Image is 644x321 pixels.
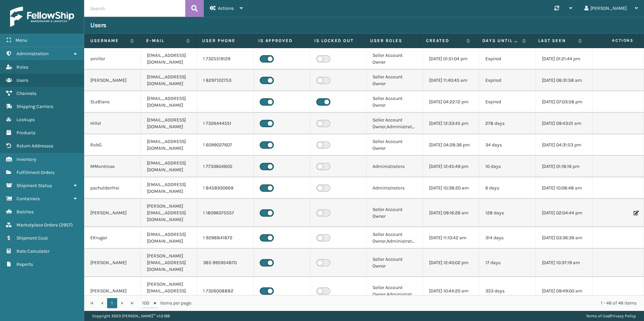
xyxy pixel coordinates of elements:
[197,134,254,156] td: 1 6099027607
[536,48,592,70] td: [DATE] 01:21:44 pm
[590,35,638,46] span: Actions
[479,199,536,227] td: 128 days
[84,113,141,134] td: Hillel
[366,199,423,227] td: Seller Account Owner
[17,91,36,96] span: Channels
[586,311,636,321] div: |
[84,48,141,70] td: smiller
[479,113,536,134] td: 278 days
[141,277,197,305] td: [PERSON_NAME][EMAIL_ADDRESS][DOMAIN_NAME]
[479,249,536,277] td: 17 days
[17,209,34,215] span: Batches
[536,199,592,227] td: [DATE] 02:04:44 pm
[17,104,53,109] span: Shipping Carriers
[84,199,141,227] td: [PERSON_NAME]
[536,113,592,134] td: [DATE] 09:43:01 am
[141,249,197,277] td: [PERSON_NAME][EMAIL_ADDRESS][DOMAIN_NAME]
[141,134,197,156] td: [EMAIL_ADDRESS][DOMAIN_NAME]
[423,70,480,91] td: [DATE] 11:40:45 am
[84,134,141,156] td: RobG
[142,298,191,308] span: items per page
[479,70,536,91] td: Expired
[107,298,117,308] a: 1
[366,227,423,249] td: Seller Account Owner,Administrators
[201,300,637,307] div: 1 - 46 of 46 items
[536,156,592,177] td: [DATE] 01:18:16 pm
[366,91,423,113] td: Seller Account Owner
[314,38,358,44] label: Is Locked Out
[197,113,254,134] td: 1 7326444551
[90,38,127,44] label: Username
[17,222,58,228] span: Marketplace Orders
[141,177,197,199] td: [EMAIL_ADDRESS][DOMAIN_NAME]
[17,183,52,188] span: Shipment Status
[84,227,141,249] td: EKruger
[84,91,141,113] td: SLeBlanc
[366,249,423,277] td: Seller Account Owner
[92,311,170,321] p: Copyright 2023 [PERSON_NAME]™ v 1.0.188
[17,196,40,202] span: Containers
[84,277,141,305] td: [PERSON_NAME]
[479,91,536,113] td: Expired
[586,314,609,318] a: Terms of Use
[479,156,536,177] td: 10 days
[202,38,246,44] label: User phone
[610,314,636,318] a: Privacy Policy
[423,91,480,113] td: [DATE] 04:22:12 pm
[59,222,73,228] span: ( 2957 )
[17,170,55,175] span: Fulfillment Orders
[141,227,197,249] td: [EMAIL_ADDRESS][DOMAIN_NAME]
[423,277,480,305] td: [DATE] 10:44:20 am
[141,199,197,227] td: [PERSON_NAME][EMAIL_ADDRESS][DOMAIN_NAME]
[536,277,592,305] td: [DATE] 09:49:00 am
[423,199,480,227] td: [DATE] 09:16:26 am
[141,91,197,113] td: [EMAIL_ADDRESS][DOMAIN_NAME]
[423,156,480,177] td: [DATE] 12:45:49 pm
[536,91,592,113] td: [DATE] 07:03:58 pm
[142,300,152,307] span: 100
[17,117,35,122] span: Lookups
[536,177,592,199] td: [DATE] 10:08:48 am
[479,277,536,305] td: 353 days
[146,38,183,44] label: E-mail
[426,38,463,44] label: Created
[17,130,35,136] span: Products
[366,70,423,91] td: Seller Account Owner
[17,64,28,70] span: Roles
[479,227,536,249] td: 314 days
[197,227,254,249] td: 1 9298841872
[197,277,254,305] td: 1 7326008882
[536,249,592,277] td: [DATE] 10:37:19 am
[479,134,536,156] td: 34 days
[366,134,423,156] td: Seller Account Owner
[218,5,234,11] span: Actions
[423,249,480,277] td: [DATE] 12:40:02 pm
[17,248,50,254] span: Rate Calculator
[366,48,423,70] td: Seller Account Owner
[536,227,592,249] td: [DATE] 03:36:39 am
[366,113,423,134] td: Seller Account Owner,Administrators
[423,227,480,249] td: [DATE] 11:10:42 am
[536,70,592,91] td: [DATE] 08:31:58 am
[423,113,480,134] td: [DATE] 12:33:45 pm
[482,38,519,44] label: Days until password expires
[90,21,106,29] h3: Users
[141,48,197,70] td: [EMAIL_ADDRESS][DOMAIN_NAME]
[366,156,423,177] td: Administrators
[197,48,254,70] td: 1 7325519129
[17,51,49,57] span: Administration
[17,235,48,241] span: Shipment Cost
[423,177,480,199] td: [DATE] 10:38:20 am
[17,77,28,83] span: Users
[17,261,33,267] span: Reports
[17,156,36,162] span: Inventory
[197,199,254,227] td: 1 18096075557
[366,277,423,305] td: Seller Account Owner,Administrators
[634,211,638,215] i: Edit
[141,156,197,177] td: [EMAIL_ADDRESS][DOMAIN_NAME]
[197,177,254,199] td: 1 8458930669
[141,70,197,91] td: [EMAIL_ADDRESS][DOMAIN_NAME]
[479,177,536,199] td: 6 days
[423,48,480,70] td: [DATE] 01:51:04 pm
[258,38,302,44] label: Is Approved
